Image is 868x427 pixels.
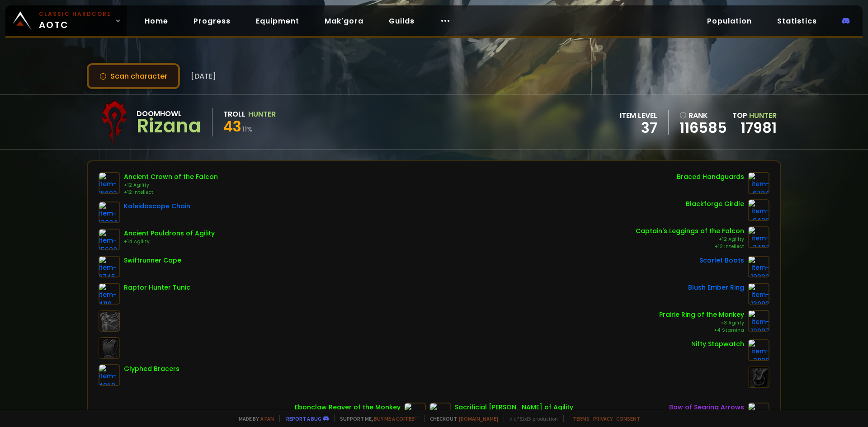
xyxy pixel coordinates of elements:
[186,12,238,30] a: Progress
[242,125,253,134] small: 11 %
[124,189,218,196] div: +12 Intellect
[99,202,120,223] img: item-13084
[124,256,181,265] div: Swiftrunner Cape
[99,229,120,250] img: item-15608
[741,117,777,138] a: 17981
[99,283,120,305] img: item-4119
[748,283,769,305] img: item-13093
[124,238,215,245] div: +14 Agility
[39,10,111,18] small: Classic Hardcore
[317,12,371,30] a: Mak'gora
[748,172,769,194] img: item-6784
[248,108,276,120] div: Hunter
[620,110,657,121] div: item level
[636,236,744,243] div: +12 Agility
[223,116,241,136] span: 43
[137,119,201,133] div: Rizana
[636,226,744,236] div: Captain's Leggings of the Falcon
[249,12,307,30] a: Equipment
[124,182,218,189] div: +12 Agility
[677,172,744,182] div: Braced Handguards
[124,283,190,292] div: Raptor Hunter Tunic
[137,108,201,119] div: Doomhowl
[137,12,175,30] a: Home
[124,364,179,374] div: Glyphed Bracers
[748,339,769,361] img: item-2820
[233,415,274,422] span: Made by
[732,110,777,121] div: Top
[382,12,422,30] a: Guilds
[700,12,759,30] a: Population
[223,108,245,120] div: Troll
[504,415,558,422] span: v. d752d5 - production
[99,256,120,277] img: item-6745
[39,10,111,32] span: AOTC
[295,403,401,412] div: Ebonclaw Reaver of the Monkey
[748,199,769,221] img: item-6425
[87,63,180,89] button: Scan character
[749,110,777,121] span: Hunter
[770,12,824,30] a: Statistics
[573,415,590,422] a: Terms
[688,283,744,292] div: Blush Ember Ring
[616,415,640,422] a: Consent
[748,256,769,277] img: item-10332
[593,415,613,422] a: Privacy
[686,199,744,209] div: Blackforge Girdle
[424,415,498,422] span: Checkout
[455,403,573,412] div: Sacrificial [PERSON_NAME] of Agility
[286,415,321,422] a: Report a bug
[99,364,120,386] img: item-4059
[620,121,657,135] div: 37
[124,172,218,182] div: Ancient Crown of the Falcon
[459,415,498,422] a: [DOMAIN_NAME]
[691,339,744,349] div: Nifty Stopwatch
[659,327,744,334] div: +4 Stamina
[374,415,419,422] a: Buy me a coffee
[659,310,744,319] div: Prairie Ring of the Monkey
[124,229,215,238] div: Ancient Pauldrons of Agility
[636,243,744,250] div: +12 Intellect
[669,403,744,412] div: Bow of Searing Arrows
[699,256,744,265] div: Scarlet Boots
[124,202,190,211] div: Kaleidoscope Chain
[334,415,419,422] span: Support me,
[191,70,216,82] span: [DATE]
[659,319,744,327] div: +3 Agility
[679,110,727,121] div: rank
[5,5,127,36] a: Classic HardcoreAOTC
[260,415,274,422] a: a fan
[679,121,727,135] a: 116585
[748,226,769,248] img: item-7487
[748,310,769,332] img: item-12007
[99,172,120,194] img: item-15602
